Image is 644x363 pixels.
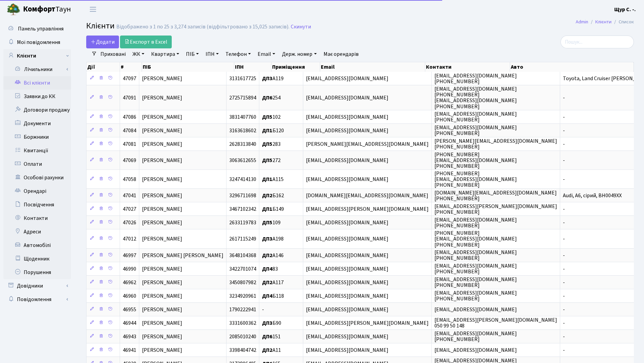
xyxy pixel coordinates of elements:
[123,192,136,199] span: 47041
[229,333,256,340] span: 2085010240
[262,292,284,300] span: Б118
[3,90,71,103] a: Заявки до КК
[85,4,101,15] button: Переключити навігацію
[262,306,264,313] span: -
[229,205,256,213] span: 3467102342
[123,140,136,148] span: 47081
[234,62,271,72] th: ІПН
[434,276,517,289] span: [EMAIL_ADDRESS][DOMAIN_NAME] [PHONE_NUMBER]
[91,38,115,46] span: Додати
[123,75,136,82] span: 47097
[262,192,272,199] b: ДП2
[566,15,644,29] nav: breadcrumb
[306,157,388,164] span: [EMAIL_ADDRESS][DOMAIN_NAME]
[262,333,281,340] span: 151
[563,140,565,148] span: -
[86,36,119,48] a: Додати
[262,319,281,327] span: Б90
[148,48,182,60] a: Квартира
[123,346,136,354] span: 46941
[563,279,565,286] span: -
[563,319,565,327] span: -
[3,211,71,225] a: Контакти
[576,18,588,25] a: Admin
[255,48,278,60] a: Email
[563,235,565,243] span: -
[306,205,429,213] span: [EMAIL_ADDRESS][PERSON_NAME][DOMAIN_NAME]
[306,75,388,82] span: [EMAIL_ADDRESS][DOMAIN_NAME]
[262,113,281,121] span: 102
[7,3,20,16] img: logo.png
[563,176,565,183] span: -
[229,265,256,273] span: 3422701074
[306,113,388,121] span: [EMAIL_ADDRESS][DOMAIN_NAME]
[262,94,272,101] b: ДП6
[223,48,254,60] a: Телефон
[142,62,234,72] th: ПІБ
[563,192,622,199] span: Audi, A6, сірий, ВН0049ХХ
[563,346,565,354] span: -
[17,39,60,46] span: Мої повідомлення
[3,49,71,63] a: Клієнти
[229,235,256,243] span: 2617115249
[123,94,136,101] span: 47091
[123,265,136,273] span: 46990
[563,127,565,134] span: -
[18,25,64,32] span: Панель управління
[306,176,388,183] span: [EMAIL_ADDRESS][DOMAIN_NAME]
[229,346,256,354] span: 3398404742
[262,279,284,286] span: А117
[229,219,256,226] span: 2633119783
[434,170,517,189] span: [PHONE_NUMBER] [EMAIL_ADDRESS][DOMAIN_NAME] [PHONE_NUMBER]
[320,62,426,72] th: Email
[203,48,221,60] a: ІПН
[183,48,201,60] a: ПІБ
[130,48,147,60] a: ЖК
[142,140,182,148] span: [PERSON_NAME]
[229,75,256,82] span: 3131617725
[306,140,429,148] span: [PERSON_NAME][EMAIL_ADDRESS][DOMAIN_NAME]
[123,235,136,243] span: 47012
[3,279,71,293] a: Довідники
[434,110,517,123] span: [EMAIL_ADDRESS][DOMAIN_NAME] [PHONE_NUMBER]
[262,75,284,82] span: А119
[563,333,565,340] span: -
[123,319,136,327] span: 46944
[262,346,272,354] b: ДП2
[3,252,71,266] a: Щоденник
[229,127,256,134] span: 3163618602
[434,124,517,137] span: [EMAIL_ADDRESS][DOMAIN_NAME] [PHONE_NUMBER]
[306,292,388,300] span: [EMAIL_ADDRESS][DOMAIN_NAME]
[120,62,142,72] th: #
[3,130,71,144] a: Боржники
[229,157,256,164] span: 3063612655
[229,176,256,183] span: 3247414130
[434,330,517,343] span: [EMAIL_ADDRESS][DOMAIN_NAME] [PHONE_NUMBER]
[3,22,71,36] a: Панель управління
[306,306,388,313] span: [EMAIL_ADDRESS][DOMAIN_NAME]
[563,113,565,121] span: -
[563,265,565,273] span: -
[229,252,256,259] span: 3648104368
[262,140,272,148] b: ДП5
[3,171,71,184] a: Особові рахунки
[3,36,71,49] a: Мої повідомлення
[612,18,634,26] li: Список
[229,279,256,286] span: 3450807982
[142,205,182,213] span: [PERSON_NAME]
[262,205,284,213] span: Б149
[262,265,272,273] b: ДП4
[434,346,517,354] span: [EMAIL_ADDRESS][DOMAIN_NAME]
[563,205,565,213] span: -
[123,252,136,259] span: 46997
[306,235,388,243] span: [EMAIL_ADDRESS][DOMAIN_NAME]
[262,279,272,286] b: ДП2
[614,6,636,13] b: Щур С. -.
[306,279,388,286] span: [EMAIL_ADDRESS][DOMAIN_NAME]
[229,140,256,148] span: 2628313840
[3,293,71,306] a: Повідомлення
[3,117,71,130] a: Документи
[434,229,517,248] span: [PHONE_NUMBER] [EMAIL_ADDRESS][DOMAIN_NAME] [PHONE_NUMBER]
[3,198,71,211] a: Посвідчення
[563,219,565,226] span: -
